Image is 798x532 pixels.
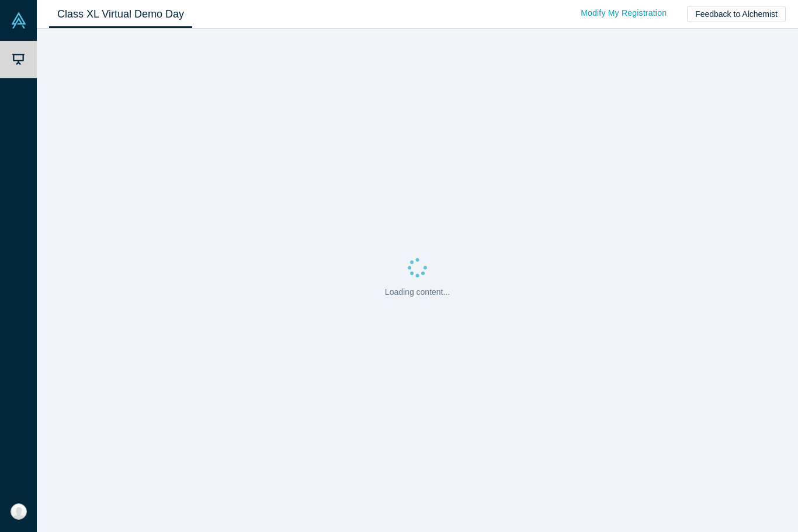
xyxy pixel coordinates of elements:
a: Class XL Virtual Demo Day [49,1,192,28]
a: Modify My Registration [568,3,679,23]
button: Feedback to Alchemist [687,6,786,22]
img: Alchemist Vault Logo [11,12,27,29]
p: Loading content... [385,286,450,298]
img: Mike Gilley's Account [11,503,27,520]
